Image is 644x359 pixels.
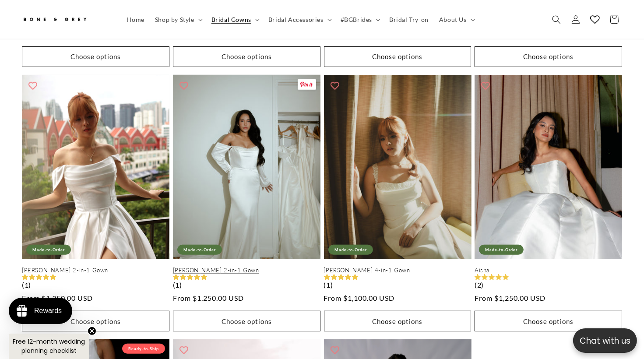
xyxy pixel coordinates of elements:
[155,15,194,23] span: Shop by Style
[173,267,320,274] a: [PERSON_NAME] 2-in-1 Gown
[341,15,372,23] span: #BGBrides
[206,10,263,28] summary: Bridal Gowns
[173,311,320,331] button: Choose options
[547,10,566,29] summary: Search
[9,334,89,359] div: Free 12-month wedding planning checklistClose teaser
[384,10,434,28] a: Bridal Try-on
[263,10,335,28] summary: Bridal Accessories
[88,327,96,335] button: Close teaser
[324,46,472,67] button: Choose options
[434,10,479,28] summary: About Us
[22,12,88,27] img: Bone and Grey Bridal
[34,307,62,315] div: Rewards
[22,267,169,274] a: [PERSON_NAME] 2-in-1 Gown
[475,267,622,274] a: Aisha
[127,15,144,23] span: Home
[19,9,113,30] a: Bone and Grey Bridal
[439,15,467,23] span: About Us
[326,341,344,359] button: Add to wishlist
[175,341,193,359] button: Add to wishlist
[389,15,429,23] span: Bridal Try-on
[175,77,193,95] button: Add to wishlist
[24,77,42,95] button: Add to wishlist
[324,311,472,331] button: Choose options
[475,46,622,67] button: Choose options
[150,10,206,28] summary: Shop by Style
[211,15,251,23] span: Bridal Gowns
[122,10,150,28] a: Home
[22,311,169,331] button: Choose options
[475,311,622,331] button: Choose options
[13,337,85,355] span: Free 12-month wedding planning checklist
[326,77,344,95] button: Add to wishlist
[573,328,637,353] button: Open chatbox
[324,267,472,274] a: [PERSON_NAME] 4-in-1 Gown
[335,10,384,28] summary: #BGBrides
[268,15,324,23] span: Bridal Accessories
[477,77,494,95] button: Add to wishlist
[22,46,169,67] button: Choose options
[173,46,320,67] button: Choose options
[573,334,637,347] p: Chat with us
